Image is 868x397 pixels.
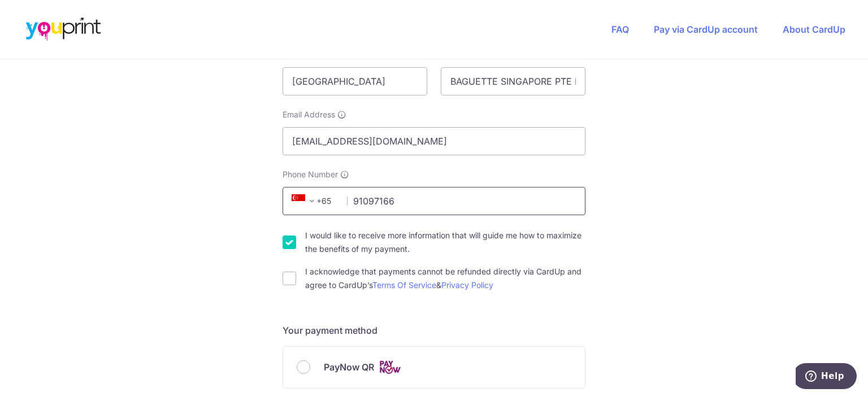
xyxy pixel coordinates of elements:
input: First name [283,67,427,95]
input: Email address [283,127,585,155]
a: Terms Of Service [372,280,436,290]
a: FAQ [611,24,629,35]
span: +65 [292,194,319,208]
span: Phone Number [283,169,338,180]
div: PayNow QR Cards logo [297,360,571,374]
a: Privacy Policy [441,280,493,290]
img: Cards logo [379,360,401,374]
label: I would like to receive more information that will guide me how to maximize the benefits of my pa... [305,229,585,256]
h5: Your payment method [283,324,585,337]
a: About CardUp [783,24,845,35]
span: Email Address [283,109,335,120]
span: PayNow QR [324,360,374,374]
iframe: Opens a widget where you can find more information [796,363,857,391]
label: I acknowledge that payments cannot be refunded directly via CardUp and agree to CardUp’s & [305,265,585,292]
input: Last name [441,67,585,95]
span: +65 [288,194,339,208]
a: Pay via CardUp account [654,24,758,35]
